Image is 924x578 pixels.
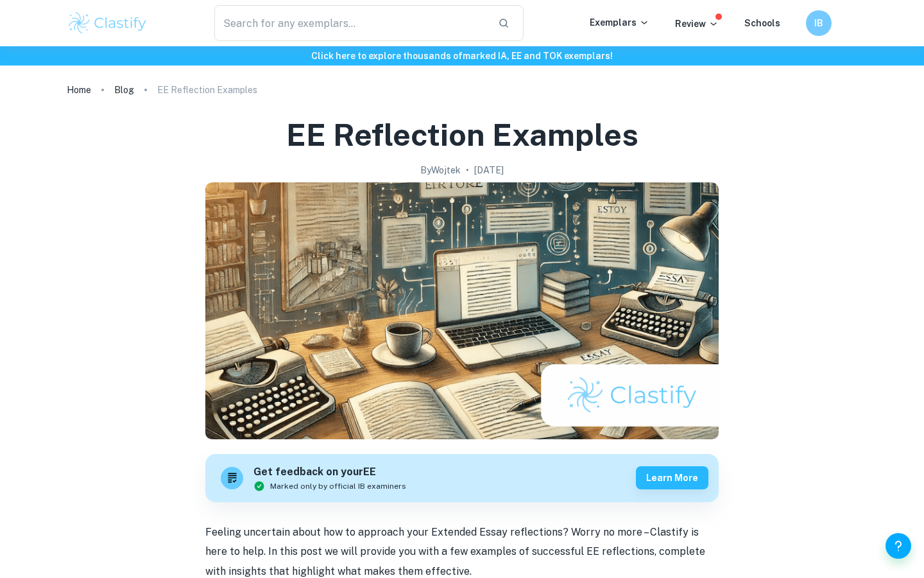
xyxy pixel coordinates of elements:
[420,163,461,177] h2: By Wojtek
[3,49,921,63] h6: Click here to explore thousands of marked IA, EE and TOK exemplars !
[675,17,719,31] p: Review
[744,18,780,28] a: Schools
[590,15,649,30] p: Exemplars
[270,480,406,492] span: Marked only by official IB examiners
[812,16,826,30] h6: IB
[67,10,148,36] img: Clastify logo
[474,163,504,177] h2: [DATE]
[636,466,708,489] button: Learn more
[466,163,469,177] p: •
[205,182,719,439] img: EE Reflection Examples cover image
[286,114,638,155] h1: EE Reflection Examples
[67,81,91,99] a: Home
[214,5,488,41] input: Search for any exemplars...
[205,454,719,502] a: Get feedback on yourEEMarked only by official IB examinersLearn more
[886,533,911,559] button: Help and Feedback
[114,81,134,99] a: Blog
[157,83,257,97] p: EE Reflection Examples
[253,464,406,480] h6: Get feedback on your EE
[806,10,832,36] button: IB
